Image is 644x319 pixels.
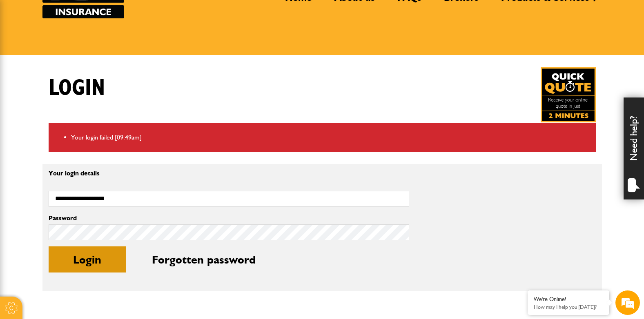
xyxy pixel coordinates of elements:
[541,67,596,122] a: Get your insurance quote in just 2-minutes
[534,296,603,303] div: We're Online!
[624,97,644,199] div: Need help?
[541,67,596,122] img: Quick Quote
[49,246,126,272] button: Login
[71,132,590,143] li: Your login failed [09:49am]
[534,304,603,310] p: How may I help you today?
[49,215,409,222] label: Password
[127,246,280,272] button: Forgotten password
[49,75,105,102] h1: Login
[49,170,409,177] p: Your login details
